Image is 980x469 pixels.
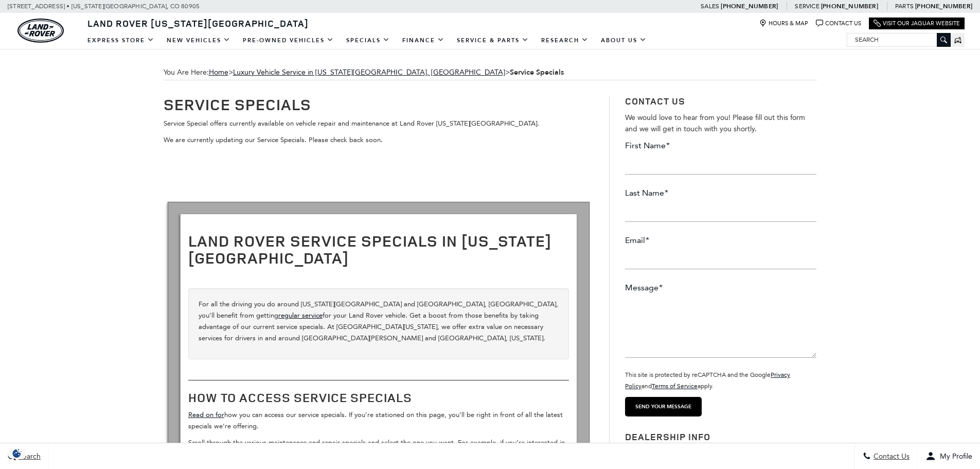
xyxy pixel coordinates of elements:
small: This site is protected by reCAPTCHA and the Google and apply. [625,371,790,390]
span: > [233,68,564,77]
a: land-rover [17,19,64,43]
a: [PHONE_NUMBER] [721,2,778,10]
strong: How to Access Service Specials [188,389,412,406]
a: [STREET_ADDRESS] • [US_STATE][GEOGRAPHIC_DATA], CO 80905 [8,3,200,10]
a: EXPRESS STORE [81,31,161,49]
span: Parts [895,3,914,10]
a: Hours & Map [759,20,808,27]
p: For all the driving you do around [US_STATE][GEOGRAPHIC_DATA] and [GEOGRAPHIC_DATA], [GEOGRAPHIC_... [199,299,559,344]
label: First Name [625,140,670,151]
p: how you can access our service specials. If you’re stationed on this page, you’ll be right in fro... [188,409,569,432]
a: Research [535,31,595,49]
label: Email [625,235,649,246]
img: Land Rover [17,19,64,43]
span: Contact Us [871,452,910,461]
img: Opt-Out Icon [5,448,29,459]
h1: Service Specials [164,96,594,113]
a: About Us [595,31,653,49]
button: Open user profile menu [918,443,980,469]
p: Service Special offers currently available on vehicle repair and maintenance at Land Rover [US_ST... [164,118,594,129]
a: New Vehicles [161,31,237,49]
label: Last Name [625,187,668,199]
a: Visit Our Jaguar Website [874,20,960,27]
input: Search [847,33,950,46]
a: Finance [396,31,451,49]
a: Luxury Vehicle Service in [US_STATE][GEOGRAPHIC_DATA], [GEOGRAPHIC_DATA] [233,68,505,77]
h3: Contact Us [625,96,816,107]
nav: Main Navigation [81,31,653,49]
a: Service & Parts [451,31,535,49]
span: We would love to hear from you! Please fill out this form and we will get in touch with you shortly. [625,113,805,133]
label: Message [625,282,663,293]
span: My Profile [936,452,972,461]
span: Service [795,3,819,10]
a: Land Rover [US_STATE][GEOGRAPHIC_DATA] [81,17,315,29]
a: Home [209,68,228,77]
a: Specials [340,31,396,49]
h3: Dealership Info [625,432,816,442]
a: regular service [278,311,323,319]
a: Contact Us [816,20,861,27]
a: [PHONE_NUMBER] [821,2,878,10]
a: Pre-Owned Vehicles [237,31,340,49]
a: [PHONE_NUMBER] [915,2,972,10]
strong: Land Rover Service Specials in [US_STATE][GEOGRAPHIC_DATA] [188,230,551,268]
p: We are currently updating our Service Specials. Please check back soon. [164,134,594,146]
span: > [209,68,564,77]
a: Read on for [188,411,224,419]
strong: Service Specials [510,67,564,77]
div: Breadcrumbs [164,65,817,80]
input: Send your message [625,397,702,416]
section: Click to Open Cookie Consent Modal [5,448,29,459]
span: Sales [701,3,719,10]
span: Land Rover [US_STATE][GEOGRAPHIC_DATA] [87,17,309,29]
span: You Are Here: [164,65,817,80]
a: Terms of Service [652,383,698,390]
